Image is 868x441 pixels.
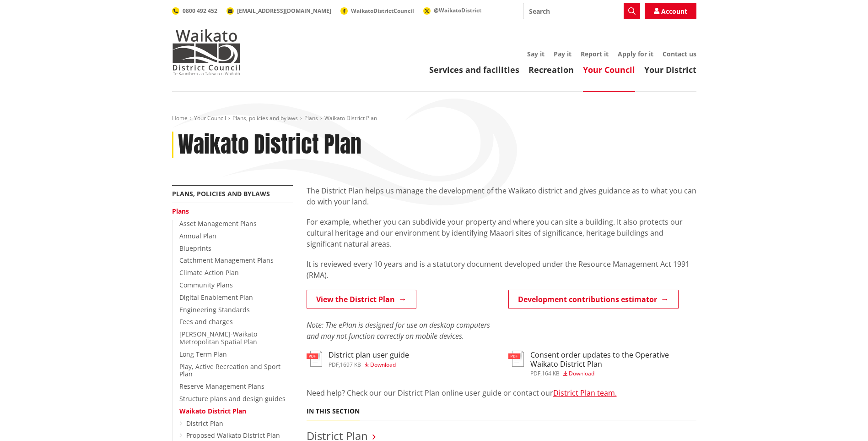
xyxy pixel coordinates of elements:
[307,408,360,415] h5: In this section
[194,114,226,122] a: Your Council
[307,216,696,249] p: For example, whether you can subdivide your property and where you can site a building. It also p...
[179,256,274,265] a: Catchment Management Plans
[508,351,524,367] img: document-pdf.svg
[351,7,414,15] span: WaikatoDistrictCouncil
[179,407,246,415] a: Waikato District Plan
[179,394,286,403] a: Structure plans and design guides
[237,7,331,15] span: [EMAIL_ADDRESS][DOMAIN_NAME]
[530,369,540,377] span: pdf
[179,219,257,228] a: Asset Management Plans
[179,268,239,277] a: Climate Action Plan
[307,185,696,207] p: The District Plan helps us manage the development of the Waikato district and gives guidance as t...
[644,64,696,75] a: Your District
[172,7,217,15] a: 0800 492 452
[581,50,609,58] a: Report it
[179,317,233,326] a: Fees and charges
[179,244,211,253] a: Blueprints
[508,290,679,309] a: Development contributions estimator
[183,7,217,15] span: 0800 492 452
[429,64,519,75] a: Services and facilities
[553,388,617,398] a: District Plan team.
[179,362,280,379] a: Play, Active Recreation and Sport Plan
[307,290,416,309] a: View the District Plan
[527,50,545,58] a: Say it
[179,330,257,346] a: [PERSON_NAME]-Waikato Metropolitan Spatial Plan
[186,431,280,440] a: Proposed Waikato District Plan
[172,189,270,198] a: Plans, policies and bylaws
[530,371,696,376] div: ,
[645,3,696,19] a: Account
[179,293,253,302] a: Digital Enablement Plan
[172,207,189,215] a: Plans
[178,132,361,158] h1: Waikato District Plan
[340,361,361,369] span: 1697 KB
[324,114,377,122] span: Waikato District Plan
[172,115,696,122] nav: breadcrumb
[307,387,696,398] p: Need help? Check our our District Plan online user guide or contact our
[179,281,233,289] a: Community Plans
[523,3,640,19] input: Search input
[329,361,339,369] span: pdf
[542,369,560,377] span: 164 KB
[172,114,188,122] a: Home
[329,362,409,368] div: ,
[618,50,653,58] a: Apply for it
[434,6,481,14] span: @WaikatoDistrict
[179,305,250,314] a: Engineering Standards
[226,7,331,15] a: [EMAIL_ADDRESS][DOMAIN_NAME]
[307,259,696,281] p: It is reviewed every 10 years and is a statutory document developed under the Resource Management...
[554,50,571,58] a: Pay it
[340,7,414,15] a: WaikatoDistrictCouncil
[307,351,409,367] a: District plan user guide pdf,1697 KB Download
[329,351,409,359] h3: District plan user guide
[179,350,227,358] a: Long Term Plan
[583,64,635,75] a: Your Council
[569,369,594,377] span: Download
[508,351,696,376] a: Consent order updates to the Operative Waikato District Plan pdf,164 KB Download
[307,320,490,341] em: Note: The ePlan is designed for use on desktop computers and may not function correctly on mobile...
[663,50,696,58] a: Contact us
[528,64,574,75] a: Recreation
[172,29,241,75] img: Waikato District Council - Te Kaunihera aa Takiwaa o Waikato
[423,6,481,14] a: @WaikatoDistrict
[186,419,223,428] a: District Plan
[232,114,298,122] a: Plans, policies and bylaws
[179,382,264,391] a: Reserve Management Plans
[307,351,322,367] img: document-pdf.svg
[179,232,216,240] a: Annual Plan
[370,361,396,369] span: Download
[304,114,318,122] a: Plans
[530,351,696,368] h3: Consent order updates to the Operative Waikato District Plan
